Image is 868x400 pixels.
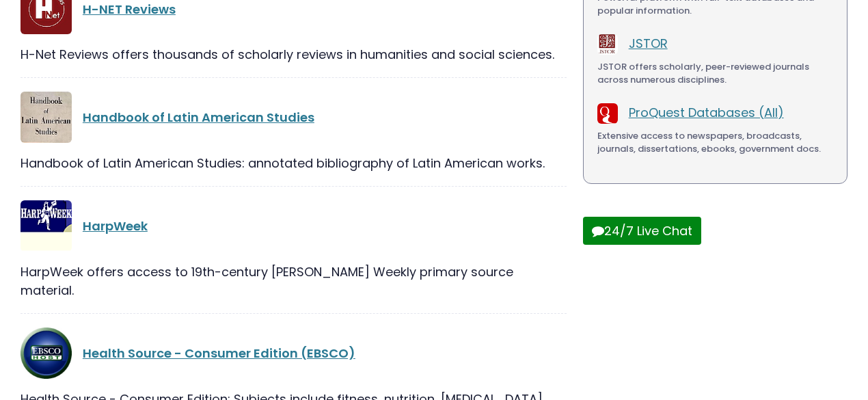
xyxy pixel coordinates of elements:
div: Handbook of Latin American Studies: annotated bibliography of Latin American works. [21,154,567,172]
a: JSTOR [629,35,668,52]
a: ProQuest Databases (All) [629,104,784,121]
div: H-Net Reviews offers thousands of scholarly reviews in humanities and social sciences. [21,45,567,64]
a: Handbook of Latin American Studies [83,109,314,126]
div: HarpWeek offers access to 19th-century [PERSON_NAME] Weekly primary source material. [21,263,567,299]
div: Extensive access to newspapers, broadcasts, journals, dissertations, ebooks, government docs. [597,129,833,156]
a: Health Source - Consumer Edition (EBSCO) [83,345,355,362]
button: 24/7 Live Chat [583,217,701,245]
div: JSTOR offers scholarly, peer-reviewed journals across numerous disciplines. [597,60,833,87]
a: H-NET Reviews [83,1,176,18]
a: HarpWeek [83,217,148,235]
